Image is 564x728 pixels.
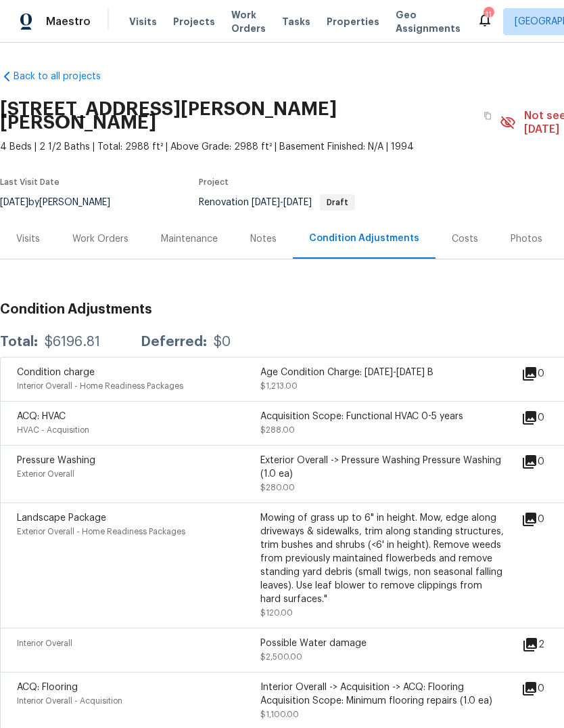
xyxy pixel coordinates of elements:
[309,232,419,245] div: Condition Adjustments
[484,8,493,22] div: 11
[260,681,504,708] div: Interior Overall -> Acquisition -> ACQ: Flooring Acquisition Scope: Minimum flooring repairs (1.0...
[161,232,218,246] div: Maintenance
[260,653,302,661] span: $2,500.00
[396,8,461,35] span: Geo Assignments
[17,528,185,536] span: Exterior Overall - Home Readiness Packages
[260,454,504,481] div: Exterior Overall -> Pressure Washing Pressure Washing (1.0 ea)
[17,368,95,377] span: Condition charge
[72,232,128,246] div: Work Orders
[214,335,231,349] div: $0
[260,710,299,719] span: $1,100.00
[46,15,91,28] span: Maestro
[129,15,157,28] span: Visits
[511,232,542,246] div: Photos
[252,198,280,207] span: [DATE]
[17,470,74,478] span: Exterior Overall
[252,198,312,207] span: -
[475,104,500,128] button: Copy Address
[260,609,293,617] span: $120.00
[231,8,266,35] span: Work Orders
[17,513,106,523] span: Landscape Package
[250,232,277,246] div: Notes
[321,198,354,207] span: Draft
[45,335,100,349] div: $6196.81
[17,456,95,465] span: Pressure Washing
[17,382,183,390] span: Interior Overall - Home Readiness Packages
[260,410,504,423] div: Acquisition Scope: Functional HVAC 0-5 years
[17,683,78,692] span: ACQ: Flooring
[452,232,478,246] div: Costs
[17,697,122,705] span: Interior Overall - Acquisition
[260,426,295,434] span: $288.00
[260,366,504,379] div: Age Condition Charge: [DATE]-[DATE] B
[282,17,310,26] span: Tasks
[260,511,504,606] div: Mowing of grass up to 6" in height. Mow, edge along driveways & sidewalks, trim along standing st...
[17,412,66,421] span: ACQ: HVAC
[260,484,295,492] span: $280.00
[17,426,89,434] span: HVAC - Acquisition
[173,15,215,28] span: Projects
[260,382,298,390] span: $1,213.00
[141,335,207,349] div: Deferred:
[327,15,379,28] span: Properties
[16,232,40,246] div: Visits
[260,637,504,650] div: Possible Water damage
[199,178,229,186] span: Project
[17,639,72,647] span: Interior Overall
[283,198,312,207] span: [DATE]
[199,198,355,207] span: Renovation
